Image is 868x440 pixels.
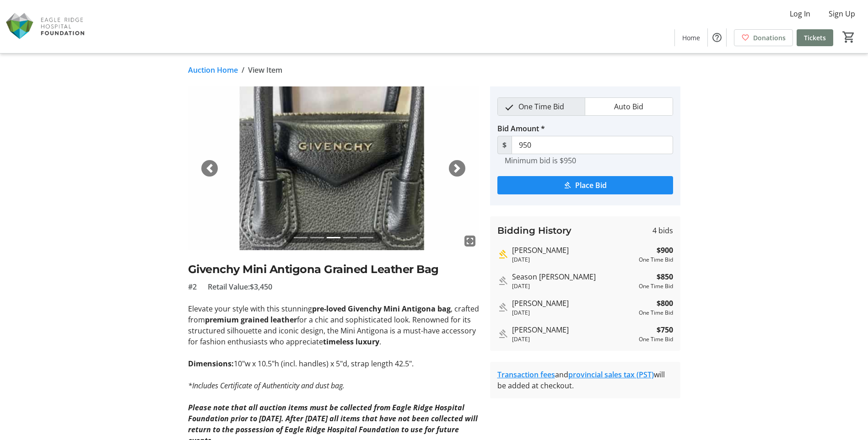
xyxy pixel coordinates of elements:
a: Home [675,29,707,46]
strong: premium grained leather [205,315,297,325]
button: Cart [841,29,857,45]
mat-icon: Outbid [497,275,508,286]
strong: pre-loved [312,304,346,314]
span: Auto Bid [609,98,649,115]
span: Place Bid [575,180,607,191]
button: Sign Up [821,6,863,21]
p: 10"w x 10.5"h (incl. handles) x 5"d, strap length 42.5". [188,358,479,369]
a: Tickets [797,29,833,46]
mat-icon: Outbid [497,328,508,339]
button: Help [708,28,726,47]
h2: Givenchy Mini Antigona Grained Leather Bag [188,261,479,278]
div: [PERSON_NAME] [512,245,635,256]
span: Retail Value: $3,450 [208,281,272,292]
div: One Time Bid [639,282,673,290]
span: 4 bids [652,225,673,236]
strong: $800 [657,298,673,309]
span: One Time Bid [513,98,570,115]
em: *Includes Certificate of Authenticity and dust bag. [188,381,345,391]
div: One Time Bid [639,309,673,317]
div: [PERSON_NAME] [512,298,635,309]
mat-icon: Highest bid [497,249,508,260]
span: #2 [188,281,197,292]
div: [DATE] [512,309,635,317]
tr-hint: Minimum bid is $950 [505,156,576,165]
span: / [242,64,244,75]
div: Season [PERSON_NAME] [512,271,635,282]
strong: Dimensions: [188,359,234,369]
button: Place Bid [497,176,673,194]
p: Elevate your style with this stunning , crafted from for a chic and sophisticated look. Renowned ... [188,303,479,347]
a: Donations [734,29,793,46]
mat-icon: Outbid [497,302,508,313]
mat-icon: fullscreen [464,236,475,247]
a: provincial sales tax (PST) [568,370,654,380]
strong: $750 [657,324,673,335]
strong: Givenchy Mini Antigona bag [348,304,451,314]
span: View Item [248,64,282,75]
label: Bid Amount * [497,123,545,134]
a: Auction Home [188,64,238,75]
span: Tickets [804,33,826,43]
strong: timeless luxury [323,337,379,347]
h3: Bidding History [497,224,571,237]
div: [DATE] [512,282,635,290]
div: [DATE] [512,256,635,264]
div: [PERSON_NAME] [512,324,635,335]
div: One Time Bid [639,335,673,343]
span: Sign Up [829,8,855,19]
span: Log In [790,8,810,19]
strong: $850 [657,271,673,282]
a: Transaction fees [497,370,555,380]
strong: $900 [657,245,673,256]
span: Home [682,33,700,43]
div: [DATE] [512,335,635,343]
div: and will be added at checkout. [497,369,673,391]
img: Image [188,86,479,250]
button: Log In [782,6,818,21]
span: $ [497,136,512,154]
div: One Time Bid [639,256,673,264]
img: Eagle Ridge Hospital Foundation's Logo [5,4,87,49]
span: Donations [753,33,786,43]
